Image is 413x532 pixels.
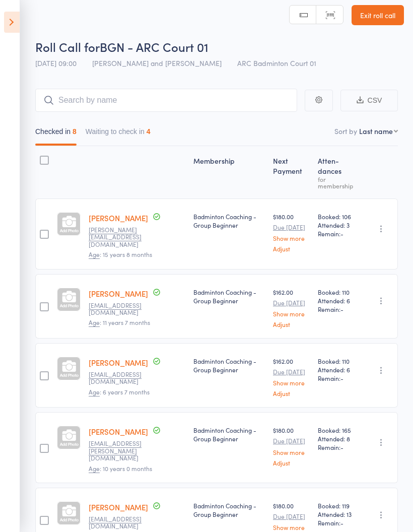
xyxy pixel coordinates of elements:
[318,443,357,451] span: Remain:
[273,288,310,327] div: $162.00
[89,288,148,299] a: [PERSON_NAME]
[273,235,310,241] a: Show more
[35,38,100,55] span: Roll Call for
[100,38,209,55] span: BGN - ARC Court 01
[340,305,343,313] span: -
[73,127,77,136] div: 8
[35,89,297,112] input: Search by name
[273,459,310,466] a: Adjust
[318,229,357,238] span: Remain:
[314,151,361,194] div: Atten­dances
[359,126,393,136] div: Last name
[273,368,310,375] small: Due [DATE]
[318,374,357,382] span: Remain:
[89,502,148,512] a: [PERSON_NAME]
[89,387,150,396] span: : 6 years 7 months
[273,321,310,327] a: Adjust
[340,229,343,238] span: -
[92,58,222,68] span: [PERSON_NAME] and [PERSON_NAME]
[318,221,357,229] span: Attended: 3
[318,305,357,313] span: Remain:
[334,126,357,136] label: Sort by
[89,440,154,461] small: koya.ajai@gmail.com
[193,501,265,518] div: Badminton Coaching - Group Beginner
[273,426,310,465] div: $180.00
[318,288,357,296] span: Booked: 110
[318,501,357,510] span: Booked: 119
[340,443,343,451] span: -
[318,296,357,305] span: Attended: 6
[273,245,310,252] a: Adjust
[340,518,343,527] span: -
[318,212,357,221] span: Booked: 106
[193,426,265,443] div: Badminton Coaching - Group Beginner
[273,390,310,396] a: Adjust
[189,151,269,194] div: Membership
[273,437,310,444] small: Due [DATE]
[273,513,310,520] small: Due [DATE]
[35,122,77,146] button: Checked in8
[89,250,152,259] span: : 15 years 8 months
[273,379,310,386] a: Show more
[273,449,310,455] a: Show more
[273,212,310,252] div: $180.00
[318,434,357,443] span: Attended: 8
[35,58,77,68] span: [DATE] 09:00
[89,426,148,437] a: [PERSON_NAME]
[237,58,316,68] span: ARC Badminton Court 01
[89,213,148,223] a: [PERSON_NAME]
[340,374,343,382] span: -
[318,365,357,374] span: Attended: 6
[340,90,398,111] button: CSV
[89,318,150,327] span: : 11 years 7 months
[89,226,154,248] small: pranjal.das@gmail.com
[89,515,154,530] small: Miriyala_sri@yahoo.com
[318,518,357,527] span: Remain:
[89,357,148,368] a: [PERSON_NAME]
[89,371,154,385] small: Bmanasa87@gmail.com
[273,357,310,396] div: $162.00
[89,302,154,316] small: Bmanasa87@gmail.com
[147,127,151,136] div: 4
[318,176,357,189] div: for membership
[318,510,357,518] span: Attended: 13
[193,357,265,374] div: Badminton Coaching - Group Beginner
[318,426,357,434] span: Booked: 165
[86,122,151,146] button: Waiting to check in4
[89,464,152,473] span: : 10 years 0 months
[273,299,310,306] small: Due [DATE]
[318,357,357,365] span: Booked: 110
[273,524,310,530] a: Show more
[273,310,310,317] a: Show more
[273,224,310,231] small: Due [DATE]
[269,151,314,194] div: Next Payment
[193,288,265,305] div: Badminton Coaching - Group Beginner
[352,5,404,25] a: Exit roll call
[193,212,265,229] div: Badminton Coaching - Group Beginner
